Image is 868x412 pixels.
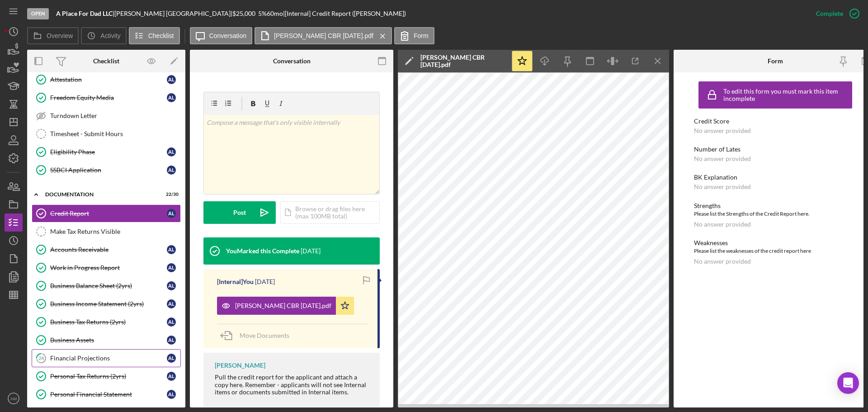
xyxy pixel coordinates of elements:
[209,32,247,39] label: Conversation
[215,362,265,369] div: [PERSON_NAME]
[32,143,181,161] a: Eligibility PhaseAL
[203,201,276,224] button: Post
[148,32,174,39] label: Checklist
[32,331,181,349] a: Business AssetsAL
[167,390,176,399] div: A L
[50,282,167,289] div: Business Balance Sheet (2yrs)
[167,281,176,290] div: A L
[32,223,181,241] a: Make Tax Returns Visible
[32,241,181,259] a: Accounts ReceivableAL
[273,57,311,65] div: Conversation
[50,300,167,308] div: Business Income Statement (2yrs)
[283,10,406,17] div: | [Internal] Credit Report ([PERSON_NAME])
[267,10,283,17] div: 60 mo
[50,336,167,344] div: Business Assets
[129,27,180,44] button: Checklist
[694,146,857,153] div: Number of Lates
[694,118,857,125] div: Credit Score
[258,10,267,17] div: 5 %
[694,209,857,218] div: Please list the Strengths of the Credit Report here.
[93,57,119,65] div: Checklist
[10,396,17,401] text: AM
[50,228,180,235] div: Make Tax Returns Visible
[162,192,179,197] div: 22 / 30
[694,239,857,246] div: Weaknesses
[420,54,506,68] div: [PERSON_NAME] CBR [DATE].pdf
[694,127,751,134] div: No answer provided
[694,246,857,256] div: Please list the weaknesses of the credit report here
[50,94,167,101] div: Freedom Equity Media
[56,10,114,17] div: |
[807,5,863,23] button: Complete
[50,318,167,326] div: Business Tax Returns (2yrs)
[694,155,751,162] div: No answer provided
[240,331,289,339] span: Move Documents
[816,5,843,23] div: Complete
[167,245,176,254] div: A L
[301,247,321,255] time: 2025-09-16 13:39
[5,389,23,407] button: AM
[32,125,181,143] a: Timesheet - Submit Hours
[694,221,751,228] div: No answer provided
[723,88,850,102] div: To edit this form you must mark this item incomplete
[50,391,167,398] div: Personal Financial Statement
[217,278,254,285] div: [Internal] You
[32,295,181,313] a: Business Income Statement (2yrs)AL
[56,9,113,17] b: A Place For Dad LLC
[32,204,181,223] a: Credit ReportAL
[32,349,181,367] a: 24Financial ProjectionsAL
[217,297,354,315] button: [PERSON_NAME] CBR [DATE].pdf
[167,75,176,84] div: A L
[50,264,167,271] div: Work in Progress Report
[45,192,156,197] div: Documentation
[32,277,181,295] a: Business Balance Sheet (2yrs)AL
[32,385,181,403] a: Personal Financial StatementAL
[50,210,167,217] div: Credit Report
[50,355,167,362] div: Financial Projections
[167,147,176,156] div: A L
[167,263,176,272] div: A L
[217,324,298,347] button: Move Documents
[167,372,176,381] div: A L
[167,354,176,363] div: A L
[167,166,176,175] div: A L
[232,9,255,17] span: $25,000
[32,161,181,179] a: SSBCI ApplicationAL
[226,247,299,255] div: You Marked this Complete
[50,148,167,156] div: Eligibility Phase
[837,372,859,394] div: Open Intercom Messenger
[100,32,120,39] label: Activity
[167,299,176,308] div: A L
[190,27,253,44] button: Conversation
[47,32,73,39] label: Overview
[32,89,181,107] a: Freedom Equity MediaAL
[233,201,246,224] div: Post
[414,32,429,39] label: Form
[32,259,181,277] a: Work in Progress ReportAL
[167,317,176,327] div: A L
[215,374,371,395] div: Pull the credit report for the applicant and attach a copy here. Remember - applicants will not s...
[394,27,434,44] button: Form
[255,278,275,285] time: 2025-09-15 18:42
[694,202,857,209] div: Strengths
[50,246,167,253] div: Accounts Receivable
[50,76,167,83] div: Attestation
[81,27,126,44] button: Activity
[32,71,181,89] a: AttestationAL
[50,130,180,137] div: Timesheet - Submit Hours
[167,93,176,102] div: A L
[27,27,79,44] button: Overview
[235,302,331,309] div: [PERSON_NAME] CBR [DATE].pdf
[32,367,181,385] a: Personal Tax Returns (2yrs)AL
[38,355,44,361] tspan: 24
[114,10,232,17] div: [PERSON_NAME] [GEOGRAPHIC_DATA] |
[50,166,167,174] div: SSBCI Application
[694,183,751,190] div: No answer provided
[32,313,181,331] a: Business Tax Returns (2yrs)AL
[27,8,49,19] div: Open
[167,209,176,218] div: A L
[50,112,180,119] div: Turndown Letter
[768,57,783,65] div: Form
[694,258,751,265] div: No answer provided
[167,336,176,345] div: A L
